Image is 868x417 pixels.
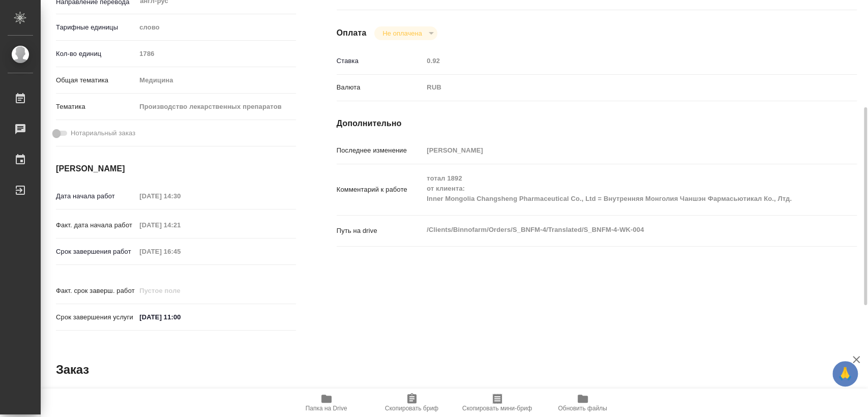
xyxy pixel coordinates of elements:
div: RUB [423,79,813,96]
span: Обновить файлы [558,405,607,412]
p: Общая тематика [56,75,136,85]
input: ✎ Введи что-нибудь [136,310,225,324]
h4: [PERSON_NAME] [56,163,296,175]
p: Тарифные единицы [56,22,136,33]
button: Скопировать бриф [369,389,455,417]
button: Папка на Drive [284,389,369,417]
p: Путь на drive [337,226,424,236]
textarea: тотал 1892 от клиента: Inner Mongolia Changsheng Pharmaceutical Co., Ltd = Внутренняя Монголия Ча... [423,170,813,207]
p: Срок завершения услуги [56,312,136,322]
div: слово [136,19,295,36]
p: Тематика [56,102,136,112]
span: Нотариальный заказ [71,128,135,138]
button: Скопировать мини-бриф [455,389,540,417]
textarea: /Clients/Binnofarm/Orders/S_BNFM-4/Translated/S_BNFM-4-WK-004 [423,221,813,239]
p: Факт. дата начала работ [56,220,136,230]
input: Пустое поле [423,143,813,158]
input: Пустое поле [136,189,225,203]
h4: Дополнительно [337,117,857,130]
input: Пустое поле [136,46,295,61]
button: Обновить файлы [540,389,625,417]
button: Не оплачена [379,29,425,38]
h2: Заказ [56,362,89,378]
div: Медицина [136,72,295,89]
h4: Оплата [337,27,367,39]
span: Скопировать мини-бриф [462,405,532,412]
p: Ставка [337,56,424,66]
input: Пустое поле [136,283,225,298]
span: 🙏 [836,363,854,384]
button: 🙏 [832,361,858,386]
p: Последнее изменение [337,145,424,156]
input: Пустое поле [423,53,813,68]
div: Производство лекарственных препаратов [136,98,295,115]
p: Кол-во единиц [56,49,136,59]
p: Комментарий к работе [337,185,424,195]
span: Скопировать бриф [385,405,438,412]
p: Валюта [337,82,424,93]
input: Пустое поле [136,244,225,259]
span: Папка на Drive [306,405,347,412]
div: Не оплачена [374,26,437,40]
p: Дата начала работ [56,191,136,201]
p: Срок завершения работ [56,247,136,257]
input: Пустое поле [136,218,225,232]
p: Факт. срок заверш. работ [56,286,136,296]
